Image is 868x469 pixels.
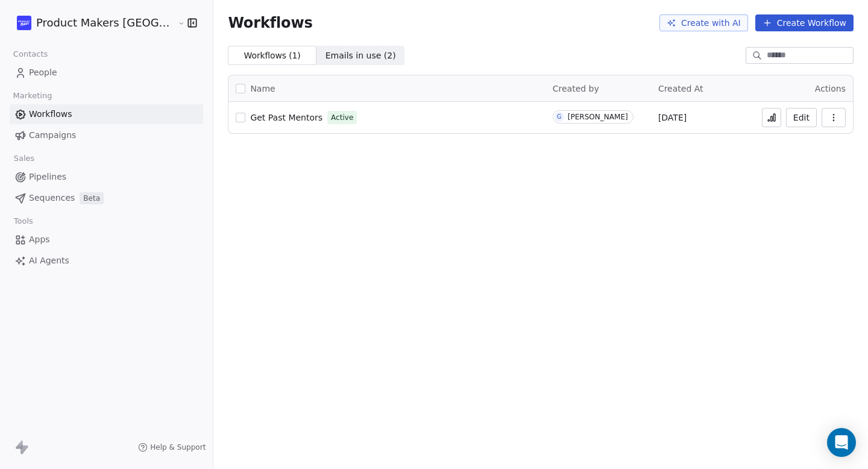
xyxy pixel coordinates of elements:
span: Sequences [29,192,75,204]
div: Open Intercom Messenger [827,428,856,457]
a: Workflows [10,104,203,124]
button: Edit [786,108,817,127]
span: Sales [8,150,40,168]
span: Help & Support [150,442,206,452]
span: AI Agents [29,254,69,267]
span: Workflows [29,108,72,121]
span: Tools [8,212,38,230]
span: Marketing [8,87,57,105]
span: Apps [29,233,50,246]
img: logo-pm-flat-whiteonblue@2x.png [17,16,31,30]
span: Campaigns [29,129,76,142]
span: Contacts [8,45,53,63]
span: Actions [815,84,846,93]
a: SequencesBeta [10,188,203,208]
div: [PERSON_NAME] [568,113,628,121]
span: People [29,66,57,79]
span: Active [331,112,353,123]
span: Beta [80,192,104,204]
span: Created At [658,84,703,93]
button: Product Makers [GEOGRAPHIC_DATA] [14,13,169,33]
span: Emails in use ( 2 ) [325,49,396,62]
span: Pipelines [29,171,66,183]
button: Create Workflow [755,14,854,31]
div: G [557,112,562,122]
a: Help & Support [138,442,206,452]
span: Get Past Mentors [250,113,322,122]
span: [DATE] [658,112,687,124]
span: Product Makers [GEOGRAPHIC_DATA] [36,15,175,31]
span: Created by [553,84,599,93]
button: Create with AI [659,14,748,31]
a: Campaigns [10,125,203,145]
a: People [10,63,203,83]
a: Pipelines [10,167,203,187]
span: Workflows [228,14,312,31]
a: Apps [10,230,203,250]
a: AI Agents [10,251,203,271]
span: Name [250,83,275,95]
a: Get Past Mentors [250,112,322,124]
